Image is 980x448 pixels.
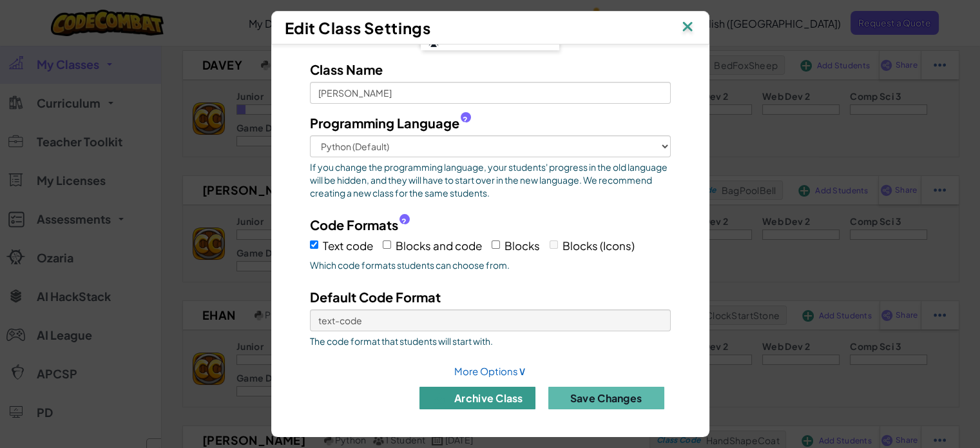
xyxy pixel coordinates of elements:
img: IconArchive.svg [431,390,447,406]
input: Text code [310,240,318,249]
span: ? [463,115,468,125]
span: Code Formats [310,215,398,234]
span: The code format that students will start with. [310,335,671,347]
span: Class Name [310,61,383,77]
button: archive class [419,387,535,409]
input: Blocks [492,240,500,249]
input: Blocks (Icons) [550,240,558,249]
span: ∨ [518,363,526,378]
span: ? [401,217,407,227]
span: Edit Class Settings [285,18,431,37]
a: More Options [454,365,526,377]
button: Save Changes [548,387,664,409]
span: Blocks [504,239,540,253]
span: Which code formats students can choose from. [310,258,671,271]
span: Blocks (Icons) [562,239,635,253]
span: Blocks and code [396,239,482,253]
input: Blocks and code [383,240,391,249]
img: IconClose.svg [679,18,696,37]
span: Default Code Format [310,289,441,305]
span: If you change the programming language, your students' progress in the old language will be hidde... [310,161,671,199]
span: Text code [323,239,373,253]
span: Programming Language [310,113,459,132]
